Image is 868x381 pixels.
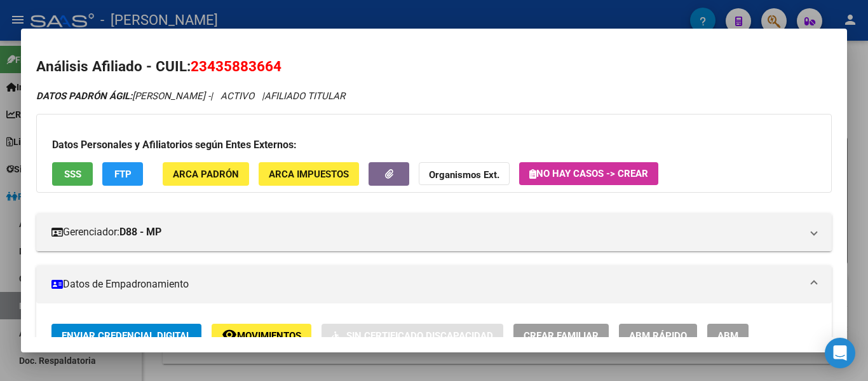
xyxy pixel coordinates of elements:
[707,324,749,347] button: ABM
[36,90,132,102] strong: DATOS PADRÓN ÁGIL:
[524,330,599,342] span: Crear Familiar
[51,225,801,240] mat-panel-title: Gerenciador:
[191,58,281,74] span: 23435883664
[64,169,81,180] span: SSS
[429,169,499,181] strong: Organismos Ext.
[269,169,349,180] span: ARCA Impuestos
[212,324,311,347] button: Movimientos
[717,330,738,342] span: ABM
[163,162,249,186] button: ARCA Padrón
[36,90,345,102] i: | ACTIVO |
[36,56,832,78] h2: Análisis Afiliado - CUIL:
[119,225,161,240] strong: D88 - MP
[237,330,301,342] span: Movimientos
[825,338,855,368] div: Open Intercom Messenger
[36,265,832,303] mat-expansion-panel-header: Datos de Empadronamiento
[629,330,687,342] span: ABM Rápido
[513,324,609,347] button: Crear Familiar
[114,169,132,180] span: FTP
[102,162,143,186] button: FTP
[62,330,191,342] span: Enviar Credencial Digital
[52,137,816,153] h3: Datos Personales y Afiliatorios según Entes Externos:
[36,213,832,251] mat-expansion-panel-header: Gerenciador:D88 - MP
[619,324,697,347] button: ABM Rápido
[36,90,210,102] span: [PERSON_NAME] -
[346,330,493,342] span: Sin Certificado Discapacidad
[419,162,510,186] button: Organismos Ext.
[222,327,237,342] mat-icon: remove_red_eye
[51,324,201,347] button: Enviar Credencial Digital
[529,168,648,179] span: No hay casos -> Crear
[264,90,345,102] span: AFILIADO TITULAR
[322,324,503,347] button: Sin Certificado Discapacidad
[259,162,359,186] button: ARCA Impuestos
[519,162,658,185] button: No hay casos -> Crear
[51,277,801,292] mat-panel-title: Datos de Empadronamiento
[173,169,239,180] span: ARCA Padrón
[52,162,93,186] button: SSS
